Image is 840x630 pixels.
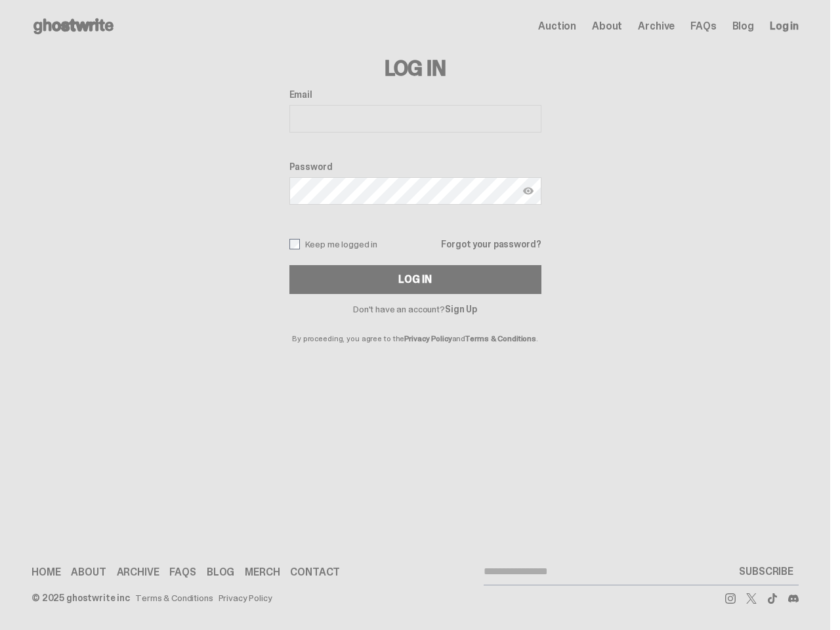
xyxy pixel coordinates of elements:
a: About [71,567,106,577]
a: FAQs [169,567,196,577]
a: Terms & Conditions [135,593,213,602]
a: Archive [117,567,159,577]
a: Blog [732,21,754,31]
a: Privacy Policy [219,593,272,602]
a: Archive [638,21,675,31]
div: Log In [398,274,431,285]
a: Home [31,567,60,577]
a: FAQs [690,21,716,31]
button: SUBSCRIBE [734,558,799,585]
button: Log In [289,265,541,294]
a: Auction [538,21,576,31]
a: Contact [290,567,340,577]
h3: Log In [289,58,541,79]
a: Terms & Conditions [465,333,536,344]
a: About [592,21,622,31]
label: Keep me logged in [289,239,378,249]
a: Forgot your password? [441,240,541,249]
a: Sign Up [445,303,477,315]
a: Privacy Policy [404,333,451,344]
a: Log in [770,21,799,31]
label: Email [289,89,541,100]
input: Keep me logged in [289,239,300,249]
img: Show password [523,186,534,196]
p: Don't have an account? [289,304,541,314]
div: © 2025 ghostwrite inc [31,593,130,602]
a: Merch [245,567,280,577]
p: By proceeding, you agree to the and . [289,314,541,343]
a: Blog [207,567,234,577]
label: Password [289,161,541,172]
